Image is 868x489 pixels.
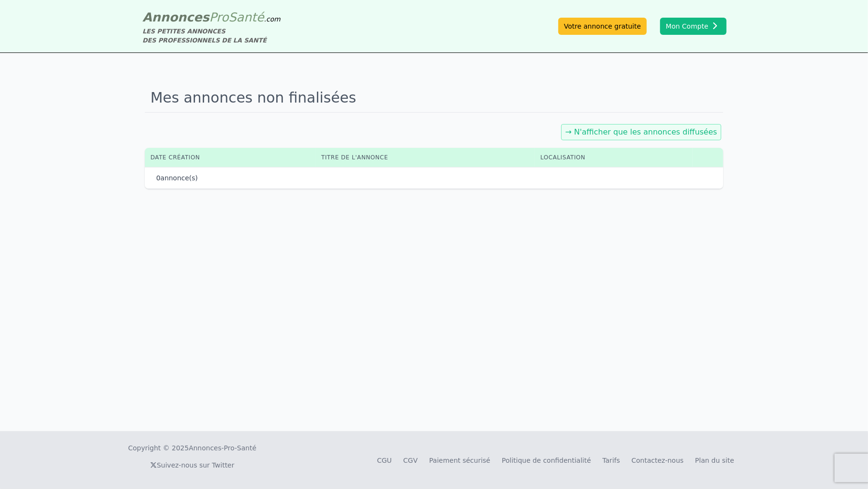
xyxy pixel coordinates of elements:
[142,27,281,45] div: LES PETITES ANNONCES DES PROFESSIONNELS DE LA SANTÉ
[156,174,161,182] span: 0
[403,457,418,464] a: CGV
[156,173,198,183] p: annonce(s)
[565,127,717,136] a: → N'afficher que les annonces diffusées
[150,461,234,469] a: Suivez-nous sur Twitter
[142,10,281,24] a: AnnoncesProSanté.com
[535,148,693,167] th: Localisation
[209,10,229,24] span: Pro
[377,457,392,464] a: CGU
[502,457,591,464] a: Politique de confidentialité
[228,10,264,24] span: Santé
[660,18,727,35] button: Mon Compte
[264,15,280,23] span: .com
[189,443,256,453] a: Annonces-Pro-Santé
[128,443,256,453] div: Copyright © 2025
[429,457,490,464] a: Paiement sécurisé
[142,10,209,24] span: Annonces
[602,457,620,464] a: Tarifs
[145,83,724,113] h1: Mes annonces non finalisées
[315,148,535,167] th: Titre de l'annonce
[145,148,315,167] th: Date création
[695,457,734,464] a: Plan du site
[558,18,647,35] a: Votre annonce gratuite
[631,457,684,464] a: Contactez-nous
